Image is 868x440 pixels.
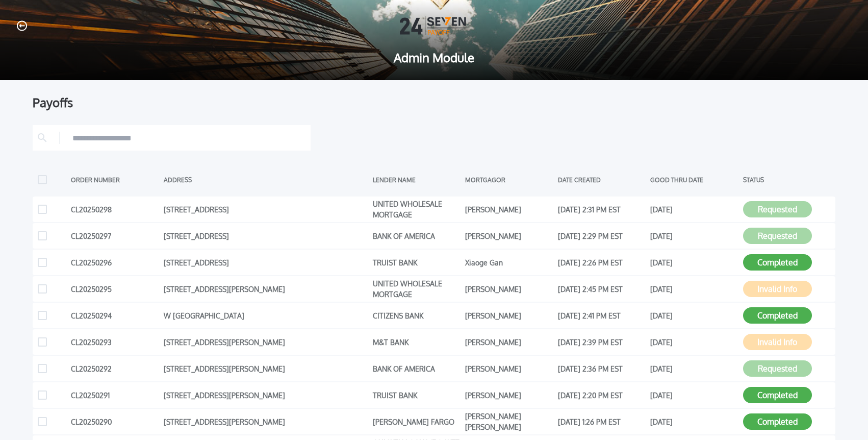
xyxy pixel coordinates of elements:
[373,414,461,429] div: [PERSON_NAME] FARGO
[558,308,646,323] div: [DATE] 2:41 PM EST
[650,255,738,270] div: [DATE]
[465,281,553,297] div: [PERSON_NAME]
[373,255,461,270] div: TRUIST BANK
[71,387,159,403] div: CL20250291
[373,308,461,323] div: CITIZENS BANK
[373,334,461,350] div: M&T BANK
[373,228,461,243] div: BANK OF AMERICA
[743,201,812,217] button: Requested
[465,414,553,429] div: [PERSON_NAME] [PERSON_NAME]
[71,414,159,429] div: CL20250290
[743,307,812,324] button: Completed
[743,387,812,403] button: Completed
[71,334,159,350] div: CL20250293
[465,172,553,187] div: MORTGAGOR
[465,334,553,350] div: [PERSON_NAME]
[743,228,812,244] button: Requested
[71,255,159,270] div: CL20250296
[650,202,738,217] div: [DATE]
[465,387,553,403] div: [PERSON_NAME]
[164,202,368,217] div: [STREET_ADDRESS]
[558,334,646,350] div: [DATE] 2:39 PM EST
[16,52,852,64] span: Admin Module
[465,202,553,217] div: [PERSON_NAME]
[71,202,159,217] div: CL20250298
[400,16,468,35] img: Logo
[465,361,553,376] div: [PERSON_NAME]
[164,255,368,270] div: [STREET_ADDRESS]
[373,172,461,187] div: LENDER NAME
[465,255,553,270] div: Xiaoge Gan
[164,228,368,243] div: [STREET_ADDRESS]
[71,308,159,323] div: CL20250294
[650,334,738,350] div: [DATE]
[650,361,738,376] div: [DATE]
[373,202,461,217] div: UNITED WHOLESALE MORTGAGE
[558,172,646,187] div: DATE CREATED
[558,281,646,297] div: [DATE] 2:45 PM EST
[33,96,835,109] div: Payoffs
[465,308,553,323] div: [PERSON_NAME]
[164,387,368,403] div: [STREET_ADDRESS][PERSON_NAME]
[71,361,159,376] div: CL20250292
[650,228,738,243] div: [DATE]
[650,281,738,297] div: [DATE]
[558,361,646,376] div: [DATE] 2:36 PM EST
[164,308,368,323] div: W [GEOGRAPHIC_DATA]
[558,228,646,243] div: [DATE] 2:29 PM EST
[164,414,368,429] div: [STREET_ADDRESS][PERSON_NAME]
[71,228,159,243] div: CL20250297
[650,172,738,187] div: GOOD THRU DATE
[743,172,831,187] div: STATUS
[743,413,812,430] button: Completed
[558,414,646,429] div: [DATE] 1:26 PM EST
[650,387,738,403] div: [DATE]
[164,361,368,376] div: [STREET_ADDRESS][PERSON_NAME]
[373,387,461,403] div: TRUIST BANK
[373,281,461,297] div: UNITED WHOLESALE MORTGAGE
[164,172,368,187] div: ADDRESS
[743,281,812,297] button: Invalid Info
[558,202,646,217] div: [DATE] 2:31 PM EST
[164,281,368,297] div: [STREET_ADDRESS][PERSON_NAME]
[650,414,738,429] div: [DATE]
[373,361,461,376] div: BANK OF AMERICA
[71,172,159,187] div: ORDER NUMBER
[558,255,646,270] div: [DATE] 2:26 PM EST
[558,387,646,403] div: [DATE] 2:20 PM EST
[650,308,738,323] div: [DATE]
[743,254,812,271] button: Completed
[164,334,368,350] div: [STREET_ADDRESS][PERSON_NAME]
[71,281,159,297] div: CL20250295
[465,228,553,243] div: [PERSON_NAME]
[743,360,812,377] button: Requested
[743,334,812,350] button: Invalid Info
